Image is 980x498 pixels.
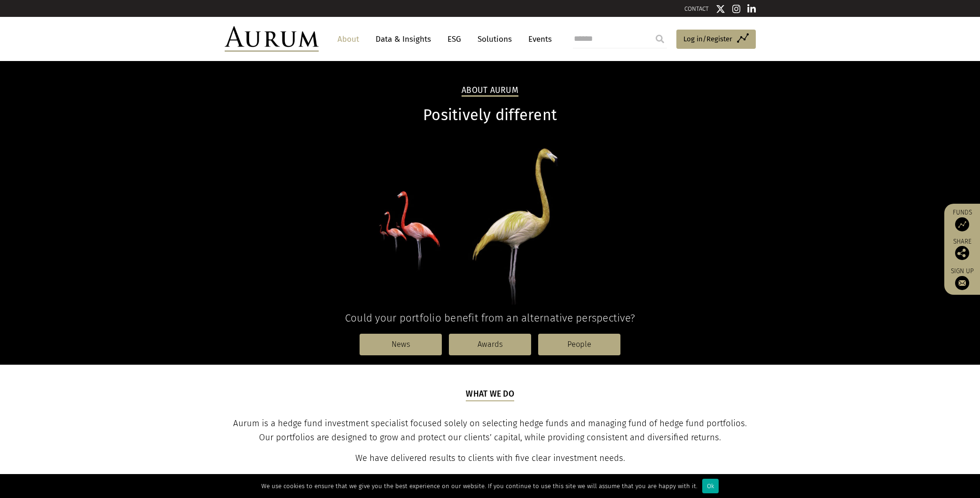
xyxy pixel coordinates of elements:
[949,208,975,231] a: Funds
[371,31,436,48] a: Data & Insights
[449,334,531,355] a: Awards
[360,334,442,355] a: News
[233,418,747,443] span: Aurum is a hedge fund investment specialist focused solely on selecting hedge funds and managing ...
[955,217,969,231] img: Access Funds
[225,26,319,52] img: Aurum
[443,31,466,48] a: ESG
[538,334,620,355] a: People
[732,4,741,14] img: Instagram icon
[702,479,719,493] div: Ok
[955,246,969,260] img: Share this post
[716,4,725,14] img: Twitter icon
[355,453,625,463] span: We have delivered results to clients with five clear investment needs.
[676,30,756,49] a: Log in/Register
[683,33,732,45] span: Log in/Register
[684,5,709,12] a: CONTACT
[524,31,552,48] a: Events
[473,31,517,48] a: Solutions
[747,4,756,14] img: Linkedin icon
[949,267,975,290] a: Sign up
[225,312,756,324] h4: Could your portfolio benefit from an alternative perspective?
[333,31,364,48] a: About
[955,276,969,290] img: Sign up to our newsletter
[225,106,756,124] h1: Positively different
[466,388,514,401] h5: What we do
[651,30,669,48] input: Submit
[462,85,518,97] h2: About Aurum
[949,238,975,260] div: Share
